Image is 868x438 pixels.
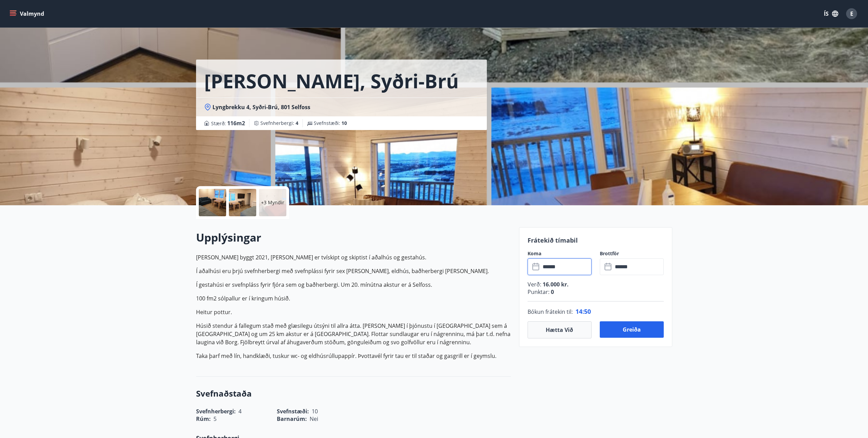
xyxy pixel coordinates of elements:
p: Í gestahúsi er svefnpláss fyrir fjóra sem og baðherbergi. Um 20. mínútna akstur er á Selfoss. [196,281,511,289]
span: Lyngbrekku 4, Syðri-Brú, 801 Selfoss [212,103,310,111]
p: Punktar : [528,288,664,296]
p: Húsið stendur á fallegum stað með glæsilegu útsýni til allra átta. [PERSON_NAME] í þjónustu í [GE... [196,322,511,346]
p: Í aðalhúsi eru þrjú svefnherbergi með svefnplássi fyrir sex [PERSON_NAME], eldhús, baðherbergi [P... [196,267,511,275]
p: Verð : [528,281,664,288]
button: E [843,5,860,22]
span: Bókun frátekin til : [528,308,573,316]
button: menu [8,8,47,20]
span: 14 : [575,307,584,315]
p: Frátekið tímabil [528,236,664,245]
span: Svefnherbergi : [260,120,298,127]
span: Nei [310,415,318,423]
h2: Upplýsingar [196,230,511,245]
span: 4 [296,120,298,126]
button: Hætta við [528,321,592,338]
span: 5 [213,415,217,423]
span: Barnarúm : [277,415,307,423]
span: Stærð : [211,119,245,127]
p: Taka þarf með lín, handklæði, tuskur wc- og eldhúsrúllupappír. Þvottavél fyrir tau er til staðar ... [196,352,511,360]
h3: Svefnaðstaða [196,388,511,399]
span: 10 [341,120,347,126]
p: Heitur pottur. [196,308,511,316]
span: Rúm : [196,415,211,423]
p: +3 Myndir [261,199,284,206]
p: [PERSON_NAME] byggt 2021, [PERSON_NAME] er tvískipt og skiptist í aðalhús og gestahús. [196,253,511,261]
span: 0 [549,288,554,296]
h1: [PERSON_NAME], Syðri-Brú [204,68,459,94]
span: E [850,10,853,17]
button: Greiða [600,321,664,338]
span: 16.000 kr. [541,281,569,288]
span: 116 m2 [227,119,245,127]
button: ÍS [820,8,842,20]
span: Svefnstæði : [314,120,347,127]
span: 50 [584,307,591,315]
label: Brottför [600,250,664,257]
p: 100 fm2 sólpallur er í kringum húsið. [196,294,511,302]
label: Koma [528,250,592,257]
